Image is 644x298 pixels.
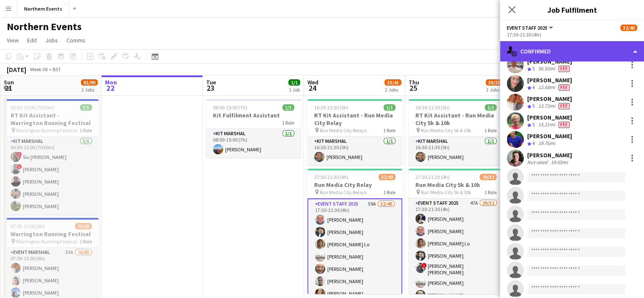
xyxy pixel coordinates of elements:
div: [PERSON_NAME] [527,114,572,121]
span: 76/85 [75,223,92,229]
h3: RT Kit Assistant - Warrington Running Festival [4,111,99,127]
span: 1 Role [484,127,497,134]
span: Run Media City Relays [320,127,367,134]
h3: Run Media City Relay [307,181,402,189]
div: 56.93mi [536,65,557,72]
span: 1 Role [80,127,92,134]
span: 08:00-15:00 (7h) [213,104,247,111]
app-card-role: Kit Marshal1/116:30-21:30 (5h)[PERSON_NAME] [307,136,402,165]
span: 16:30-21:30 (5h) [415,104,450,111]
app-job-card: 08:00-15:00 (7h)1/1Kit Fulfilment Assistant1 RoleKit Marshal1/108:00-15:00 (7h)[PERSON_NAME] [206,99,301,158]
h3: Warrington Running Festival [4,230,99,238]
div: BST [53,66,61,72]
span: 17:30-21:30 (4h) [314,174,348,180]
span: 1/1 [384,104,395,111]
app-card-role: Kit Marshal1/108:00-15:00 (7h)[PERSON_NAME] [206,129,301,158]
span: Sun [4,78,14,86]
span: 1/1 [288,79,300,86]
span: 1 Role [484,189,497,195]
span: 33/41 [384,79,401,86]
div: 13.73mi [536,103,557,110]
span: View [7,36,19,44]
span: Warrington Running Festival [16,127,77,134]
span: 21 [3,83,14,93]
a: Comms [63,35,89,46]
span: 4 [532,84,535,90]
span: Comms [66,36,86,44]
div: 2 Jobs [81,86,97,93]
span: Tue [206,78,216,86]
span: 1 Role [282,120,294,126]
h3: Job Fulfilment [500,4,644,15]
span: 17:30-21:30 (4h) [415,174,450,180]
span: 25 [407,83,419,93]
h3: Kit Fulfilment Assistant [206,111,301,119]
span: 1 Role [80,238,92,245]
span: 29/32 [480,174,497,180]
span: Edit [27,36,37,44]
span: Run Media City Relays [320,189,367,195]
span: Event Staff 2025 [507,25,547,31]
div: Crew has different fees then in role [557,121,571,128]
app-job-card: 16:30-21:30 (5h)1/1RT Kit Assistant - Run Media City Relay Run Media City Relays1 RoleKit Marshal... [307,99,402,165]
div: Confirmed [500,41,644,61]
div: [PERSON_NAME] [527,132,572,140]
h3: RT Kit Assistant - Run Media City Relay [307,111,402,127]
div: 15.21mi [536,121,557,128]
app-job-card: 05:30-13:00 (7h30m)5/5RT Kit Assistant - Warrington Running Festival Warrington Running Festival1... [4,99,99,214]
span: Fee [558,84,569,91]
div: Crew has different fees then in role [557,84,571,91]
span: Mon [105,78,117,86]
span: 4 [532,140,535,146]
span: ! [17,164,22,169]
a: View [3,35,22,46]
div: [PERSON_NAME] [527,76,572,84]
span: 23 [205,83,216,93]
div: 19.76mi [536,140,557,147]
span: Run Media City 5k & 10k [421,189,471,195]
span: Week 38 [28,66,49,72]
span: Jobs [45,36,58,44]
div: 2 Jobs [486,86,502,93]
app-card-role: Kit Marshal5/505:30-13:00 (7h30m)!Siu [PERSON_NAME]![PERSON_NAME][PERSON_NAME][PERSON_NAME][PERSO... [4,136,99,214]
a: Edit [24,35,40,46]
div: 19.65mi [549,159,569,165]
span: ! [17,152,22,157]
span: 22 [104,83,117,93]
div: [PERSON_NAME] [527,58,572,65]
span: 81/90 [81,79,98,86]
app-card-role: Kit Marshal1/116:30-21:30 (5h)[PERSON_NAME] [409,136,503,165]
h3: RT Kit Assistant - Run Media City 5k & 10k [409,111,503,127]
span: 5 [532,103,535,109]
div: 12.68mi [536,84,557,91]
span: 1/1 [282,104,294,111]
button: Event Staff 2025 [507,25,554,31]
div: [DATE] [7,65,26,74]
div: Crew has different fees then in role [557,103,571,110]
span: ! [422,263,427,268]
app-job-card: 16:30-21:30 (5h)1/1RT Kit Assistant - Run Media City 5k & 10k Run Media City 5k & 10k1 RoleKit Ma... [409,99,503,165]
app-job-card: 17:30-21:30 (4h)29/32Run Media City 5k & 10k Run Media City 5k & 10k1 RoleEvent Staff 202547A29/3... [409,169,503,294]
span: 30/33 [486,79,503,86]
div: 1 Job [289,86,300,93]
span: 1/1 [485,104,497,111]
span: Warrington Running Festival [16,238,77,245]
span: 16:30-21:30 (5h) [314,104,348,111]
span: Fee [558,122,569,128]
span: Thu [409,78,419,86]
app-job-card: 17:30-21:30 (4h)32/40Run Media City Relay Run Media City Relays1 RoleEvent Staff 202559A32/4017:3... [307,169,402,294]
span: 32/40 [379,174,395,180]
span: 1 Role [383,127,395,134]
span: 24 [306,83,318,93]
span: 1 Role [383,189,395,195]
span: Run Media City 5k & 10k [421,127,471,134]
span: 5 [532,65,535,72]
h1: Northern Events [7,20,82,33]
div: 2 Jobs [385,86,401,93]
